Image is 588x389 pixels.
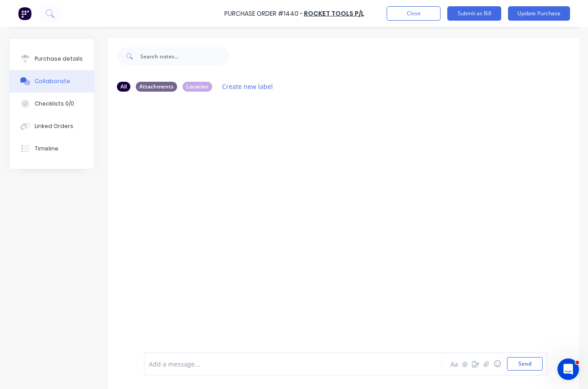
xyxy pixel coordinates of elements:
[9,137,94,160] button: Timeline
[35,145,58,153] div: Timeline
[447,6,501,21] button: Submit as Bill
[387,6,441,21] button: Close
[35,77,70,85] div: Collaborate
[9,115,94,137] button: Linked Orders
[117,82,130,92] div: All
[508,6,570,21] button: Update Purchase
[9,48,94,70] button: Purchase details
[140,47,229,65] input: Search notes...
[304,9,364,18] a: Rocket Tools P/L
[183,82,212,92] div: Location
[136,82,177,92] div: Attachments
[492,358,503,369] button: ☺
[218,80,278,93] button: Create new label
[507,357,543,371] button: Send
[557,358,579,380] iframe: Intercom live chat
[459,358,470,369] button: @
[9,93,94,115] button: Checklists 0/0
[18,7,31,20] img: Factory
[35,122,73,130] div: Linked Orders
[449,358,459,369] button: Aa
[35,55,83,63] div: Purchase details
[224,9,303,18] div: Purchase Order #1440 -
[9,70,94,93] button: Collaborate
[35,100,74,108] div: Checklists 0/0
